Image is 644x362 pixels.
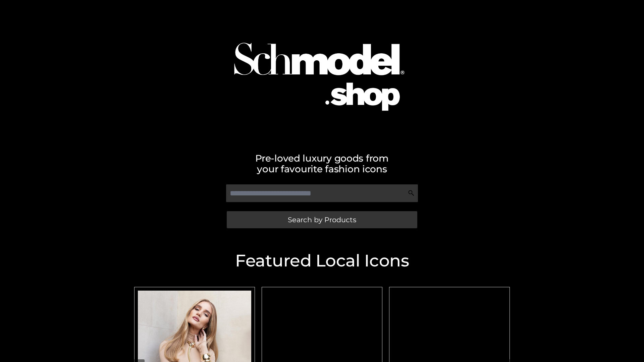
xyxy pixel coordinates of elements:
h2: Pre-loved luxury goods from your favourite fashion icons [131,153,513,174]
img: Search Icon [408,190,415,196]
a: Search by Products [227,211,417,228]
h2: Featured Local Icons​ [131,252,513,269]
span: Search by Products [288,216,356,223]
